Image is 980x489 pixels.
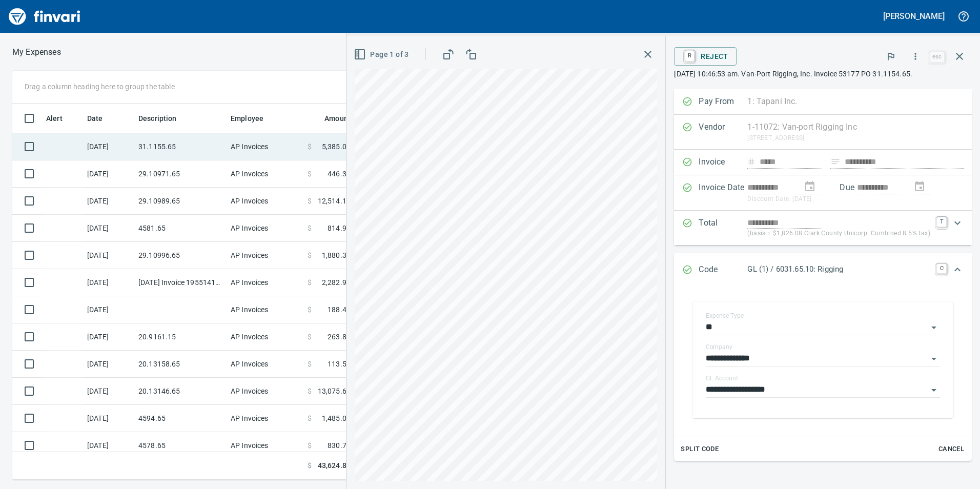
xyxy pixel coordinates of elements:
span: Date [87,112,116,125]
td: AP Invoices [227,133,303,160]
td: 4578.65 [134,432,227,459]
p: My Expenses [12,46,61,58]
p: GL (1) / 6031.65.10: Rigging [747,263,930,275]
span: Amount [324,112,351,125]
td: 4594.65 [134,405,227,432]
span: Employee [231,112,277,125]
span: 2,282.93 [322,277,351,288]
button: Flag [880,45,902,68]
span: 446.31 [328,169,351,179]
span: $ [308,277,312,288]
td: 29.10971.65 [134,160,227,188]
td: AP Invoices [227,405,303,432]
span: $ [308,169,312,179]
td: [DATE] [83,269,134,296]
td: AP Invoices [227,215,303,242]
span: $ [308,304,312,315]
p: (basis + $1,826.08 Clark County Unicorp. Combined 8.5% tax) [747,229,930,239]
div: Expand [674,253,972,287]
button: Page 1 of 3 [352,45,413,64]
span: 113.55 [328,359,351,369]
p: Total [699,217,747,239]
span: 1,880.35 [322,250,351,260]
span: 188.47 [328,304,351,315]
span: Alert [46,112,76,125]
button: Open [927,352,941,366]
span: $ [308,440,312,451]
button: [PERSON_NAME] [881,8,947,24]
td: AP Invoices [227,188,303,215]
td: [DATE] [83,405,134,432]
a: esc [929,51,945,63]
td: 29.10996.65 [134,242,227,269]
span: 13,075.69 [318,386,351,396]
td: 20.9161.15 [134,323,227,351]
span: $ [308,223,312,233]
button: RReject [674,47,736,66]
td: 29.10989.65 [134,188,227,215]
span: $ [308,359,312,369]
div: Expand [674,287,972,461]
button: More [904,45,927,68]
label: GL Account [706,375,738,381]
button: Open [927,383,941,397]
td: AP Invoices [227,378,303,405]
span: Amount [311,112,351,125]
td: AP Invoices [227,296,303,323]
label: Expense Type [706,313,744,319]
p: Drag a column heading here to group the table [25,81,175,92]
span: 830.79 [328,440,351,451]
button: Open [927,320,941,335]
td: AP Invoices [227,160,303,188]
td: AP Invoices [227,242,303,269]
td: [DATE] [83,133,134,160]
span: $ [308,332,312,342]
span: Description [138,112,177,125]
td: [DATE] [83,296,134,323]
h5: [PERSON_NAME] [883,11,945,22]
span: $ [308,196,312,206]
a: T [936,217,947,227]
a: C [936,263,947,274]
td: [DATE] [83,432,134,459]
td: 20.13158.65 [134,351,227,378]
span: $ [308,413,312,423]
button: Split Code [678,441,721,457]
p: [DATE] 10:46:53 am. Van-Port Rigging, Inc. Invoice 53177 PO 31.1154.65. [674,69,972,79]
td: [DATE] Invoice 195514110 from Uline Inc (1-24846) [134,269,227,296]
span: $ [308,141,312,152]
td: [DATE] [83,378,134,405]
td: [DATE] [83,160,134,188]
td: [DATE] [83,188,134,215]
td: 4581.65 [134,215,227,242]
span: Reject [682,48,728,65]
td: AP Invoices [227,432,303,459]
span: 1,485.00 [322,413,351,423]
label: Company [706,344,732,350]
td: AP Invoices [227,323,303,351]
td: [DATE] [83,323,134,351]
td: [DATE] [83,351,134,378]
p: Code [699,263,747,277]
td: [DATE] [83,242,134,269]
nav: breadcrumb [12,46,61,58]
span: Date [87,112,103,125]
a: R [685,50,695,62]
span: $ [308,250,312,260]
span: Description [138,112,190,125]
img: Finvari [6,4,83,29]
span: 43,624.82 [318,460,351,471]
td: [DATE] [83,215,134,242]
td: 31.1155.65 [134,133,227,160]
span: $ [308,386,312,396]
span: $ [308,460,312,471]
span: Employee [231,112,263,125]
td: AP Invoices [227,351,303,378]
span: 814.91 [328,223,351,233]
span: 12,514.11 [318,196,351,206]
span: Alert [46,112,63,125]
span: Close invoice [927,44,972,69]
span: 263.88 [328,332,351,342]
span: Page 1 of 3 [356,48,409,61]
